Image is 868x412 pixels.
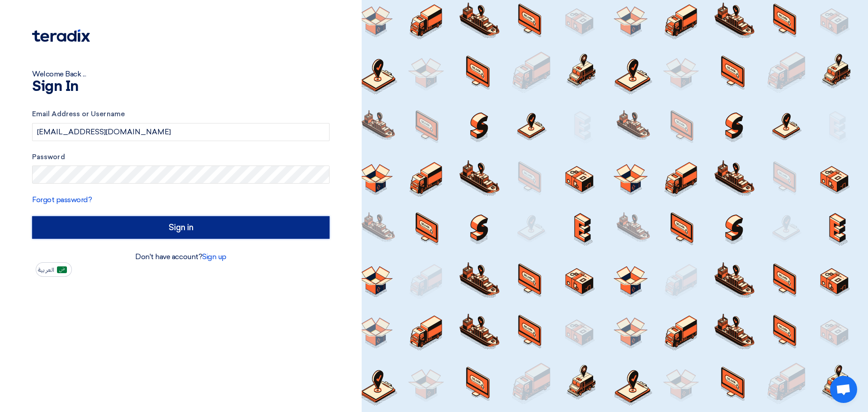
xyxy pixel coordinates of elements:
img: ar-AR.png [57,266,67,273]
button: العربية [36,262,72,277]
div: Open chat [830,376,857,403]
h1: Sign In [32,80,330,94]
img: Teradix logo [32,29,90,42]
span: العربية [38,267,54,273]
a: Forgot password? [32,195,92,204]
label: Password [32,152,330,162]
a: Sign up [202,252,226,261]
label: Email Address or Username [32,109,330,119]
input: Sign in [32,216,330,239]
input: Enter your business email or username [32,123,330,141]
div: Welcome Back ... [32,69,330,80]
div: Don't have account? [32,251,330,262]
